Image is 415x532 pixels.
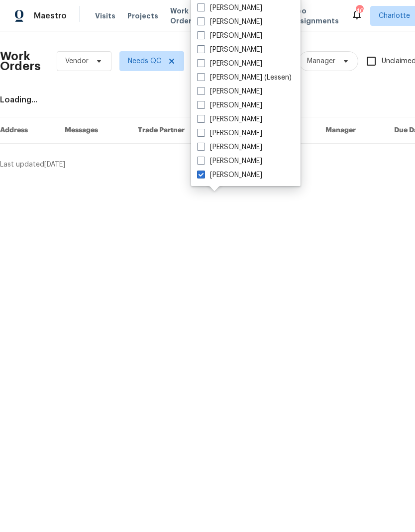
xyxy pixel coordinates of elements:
[170,6,196,26] span: Work Orders
[291,6,339,26] span: Geo Assignments
[197,73,292,83] label: [PERSON_NAME] (Lessen)
[197,59,262,69] label: [PERSON_NAME]
[307,56,335,66] span: Manager
[34,11,67,21] span: Maestro
[197,100,262,110] label: [PERSON_NAME]
[197,128,262,138] label: [PERSON_NAME]
[44,161,65,168] span: [DATE]
[317,117,386,144] th: Manager
[130,117,223,144] th: Trade Partner
[356,6,363,16] div: 40
[95,11,115,21] span: Visits
[379,11,410,21] span: Charlotte
[197,142,262,152] label: [PERSON_NAME]
[197,114,262,124] label: [PERSON_NAME]
[197,170,262,180] label: [PERSON_NAME]
[197,17,262,27] label: [PERSON_NAME]
[197,87,262,96] label: [PERSON_NAME]
[128,56,161,66] span: Needs QC
[57,117,130,144] th: Messages
[65,56,89,66] span: Vendor
[197,31,262,41] label: [PERSON_NAME]
[197,45,262,55] label: [PERSON_NAME]
[197,3,262,13] label: [PERSON_NAME]
[127,11,158,21] span: Projects
[197,156,262,166] label: [PERSON_NAME]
